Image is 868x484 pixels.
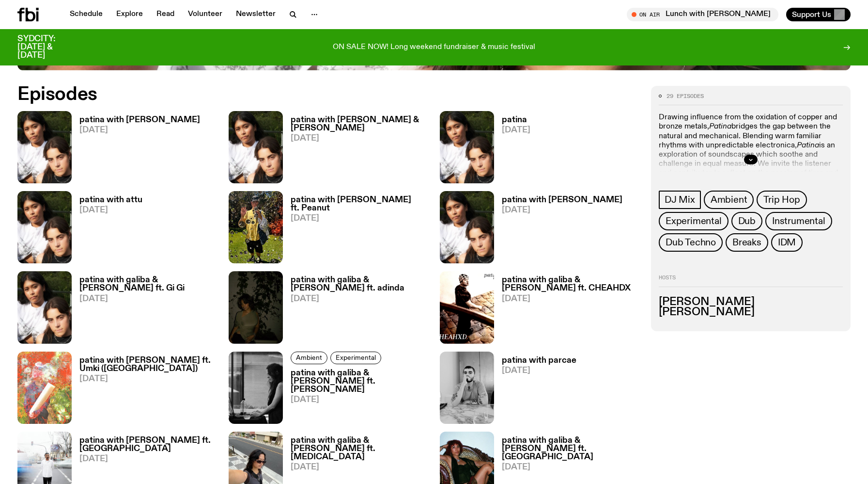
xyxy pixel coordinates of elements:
[757,191,806,209] a: Trip Hop
[333,43,535,52] p: ON SALE NOW! Long weekend fundraiser & music festival
[502,295,639,303] span: [DATE]
[79,295,217,303] span: [DATE]
[738,216,756,226] span: Dub
[230,8,281,21] a: Newsletter
[659,297,843,307] h3: [PERSON_NAME]
[79,356,217,373] h3: patina with [PERSON_NAME] ft. Umki ([GEOGRAPHIC_DATA])
[659,233,723,252] a: Dub Techno
[79,206,142,214] span: [DATE]
[709,123,731,130] em: Patina
[291,214,428,223] span: [DATE]
[72,276,217,343] a: patina with galiba & [PERSON_NAME] ft. Gi Gi[DATE]
[283,369,428,424] a: patina with galiba & [PERSON_NAME] ft. [PERSON_NAME][DATE]
[72,116,200,183] a: patina with [PERSON_NAME][DATE]
[336,354,376,361] span: Experimental
[786,8,851,21] button: Support Us
[659,191,701,209] a: DJ Mix
[502,463,639,471] span: [DATE]
[502,356,576,365] h3: patina with parcae
[79,116,200,124] h3: patina with [PERSON_NAME]
[659,113,843,215] p: Drawing influence from the oxidation of copper and bronze metals, bridges the gap between the nat...
[771,233,803,252] a: IDM
[151,8,180,21] a: Read
[494,276,639,343] a: patina with galiba & [PERSON_NAME] ft. CHEAHDX[DATE]
[17,35,79,60] h3: SYDCITY: [DATE] & [DATE]
[502,367,576,375] span: [DATE]
[72,356,217,424] a: patina with [PERSON_NAME] ft. Umki ([GEOGRAPHIC_DATA])[DATE]
[494,196,622,263] a: patina with [PERSON_NAME][DATE]
[283,196,428,263] a: patina with [PERSON_NAME] ft. Peanut[DATE]
[711,194,747,205] span: Ambient
[666,94,704,99] span: 29 episodes
[666,237,716,248] span: Dub Techno
[627,8,778,21] button: On AirLunch with [PERSON_NAME]
[765,212,832,230] a: Instrumental
[502,206,622,214] span: [DATE]
[502,276,639,292] h3: patina with galiba & [PERSON_NAME] ft. CHEAHDX
[666,216,722,226] span: Experimental
[79,196,142,204] h3: patina with attu
[110,8,149,21] a: Explore
[291,196,428,212] h3: patina with [PERSON_NAME] ft. Peanut
[296,354,322,361] span: Ambient
[79,436,217,453] h3: patina with [PERSON_NAME] ft. [GEOGRAPHIC_DATA]
[283,116,428,183] a: patina with [PERSON_NAME] & [PERSON_NAME][DATE]
[665,194,695,205] span: DJ Mix
[797,142,819,149] em: Patina
[291,396,428,404] span: [DATE]
[291,369,428,394] h3: patina with galiba & [PERSON_NAME] ft. [PERSON_NAME]
[726,233,768,252] a: Breaks
[502,126,530,134] span: [DATE]
[79,126,200,134] span: [DATE]
[731,212,762,230] a: Dub
[330,352,381,364] a: Experimental
[291,295,428,303] span: [DATE]
[79,455,217,463] span: [DATE]
[283,276,428,343] a: patina with galiba & [PERSON_NAME] ft. adinda[DATE]
[17,86,569,103] h2: Episodes
[291,134,428,143] span: [DATE]
[502,116,530,124] h3: patina
[494,116,530,183] a: patina[DATE]
[772,216,825,226] span: Instrumental
[659,275,843,287] h2: Hosts
[291,116,428,132] h3: patina with [PERSON_NAME] & [PERSON_NAME]
[291,352,327,364] a: Ambient
[792,10,831,19] span: Support Us
[79,276,217,292] h3: patina with galiba & [PERSON_NAME] ft. Gi Gi
[291,463,428,471] span: [DATE]
[79,375,217,383] span: [DATE]
[291,436,428,461] h3: patina with galiba & [PERSON_NAME] ft. [MEDICAL_DATA]
[502,196,622,204] h3: patina with [PERSON_NAME]
[704,191,754,209] a: Ambient
[659,212,728,230] a: Experimental
[291,276,428,292] h3: patina with galiba & [PERSON_NAME] ft. adinda
[182,8,228,21] a: Volunteer
[72,196,142,263] a: patina with attu[DATE]
[64,8,108,21] a: Schedule
[778,237,796,248] span: IDM
[502,436,639,461] h3: patina with galiba & [PERSON_NAME] ft. [GEOGRAPHIC_DATA]
[763,194,800,205] span: Trip Hop
[659,307,843,318] h3: [PERSON_NAME]
[494,356,576,424] a: patina with parcae[DATE]
[732,237,761,248] span: Breaks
